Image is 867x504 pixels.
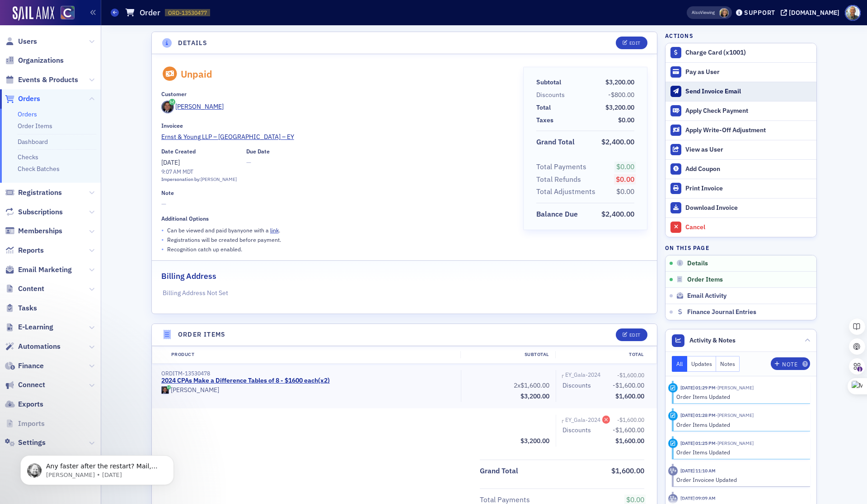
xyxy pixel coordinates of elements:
[18,37,37,46] span: Users
[18,110,37,118] a: Orders
[18,361,44,371] span: Finance
[5,284,44,294] a: Content
[18,153,38,161] a: Checks
[18,322,53,332] span: E-Learning
[18,245,44,255] span: Reports
[18,55,64,65] span: Organizations
[18,226,62,236] span: Memberships
[5,322,53,332] a: E-Learning
[18,207,63,217] span: Subscriptions
[5,226,62,236] a: Memberships
[18,94,40,104] span: Orders
[5,37,37,46] a: Users
[5,399,43,409] a: Exports
[5,361,44,371] a: Finance
[18,419,45,429] span: Imports
[5,188,62,198] a: Registrations
[61,6,75,20] img: SailAMX
[5,438,46,448] a: Settings
[7,436,187,499] iframe: Intercom notifications message
[5,265,72,275] a: Email Marketing
[18,399,43,409] span: Exports
[18,138,48,146] a: Dashboard
[39,35,156,43] p: Message from Aidan, sent 6d ago
[18,165,60,173] a: Check Batches
[18,188,62,198] span: Registrations
[18,342,61,351] span: Automations
[18,122,52,130] a: Order Items
[5,419,45,429] a: Imports
[13,6,54,21] img: SailAMX
[18,380,45,390] span: Connect
[39,26,151,114] span: Any faster after the restart? Mail, Messages, and Photos seem high but I don't think that is too ...
[5,380,45,390] a: Connect
[18,265,72,275] span: Email Marketing
[5,55,64,65] a: Organizations
[54,6,75,21] a: View Homepage
[5,303,37,313] a: Tasks
[18,284,44,294] span: Content
[5,342,61,351] a: Automations
[5,94,40,104] a: Orders
[5,207,63,217] a: Subscriptions
[18,303,37,313] span: Tasks
[5,75,78,85] a: Events & Products
[18,75,78,85] span: Events & Products
[5,245,44,255] a: Reports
